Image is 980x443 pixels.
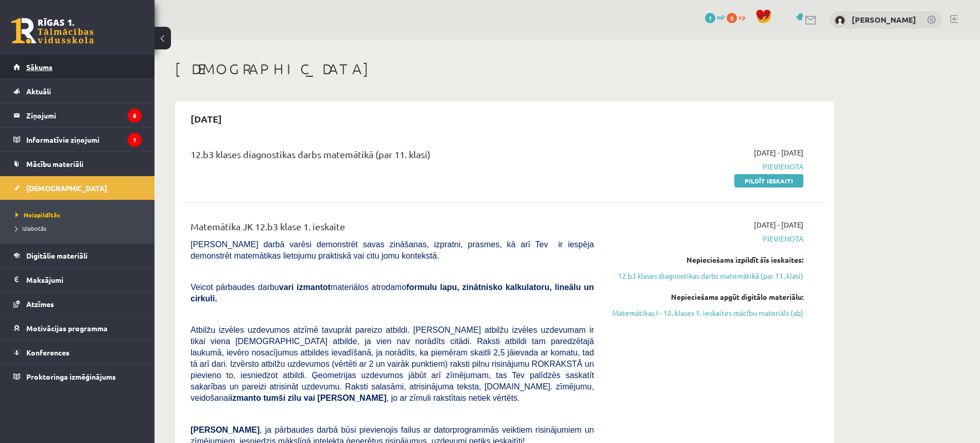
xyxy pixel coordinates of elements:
a: Rīgas 1. Tālmācības vidusskola [11,18,94,44]
legend: Informatīvie ziņojumi [26,128,142,151]
a: Maksājumi [13,268,142,292]
div: Matemātika JK 12.b3 klase 1. ieskaite [191,219,594,238]
a: 1 mP [705,13,725,21]
a: Motivācijas programma [13,316,142,340]
span: mP [717,13,725,21]
span: Sākums [26,62,53,72]
span: Konferences [26,348,70,357]
span: 1 [705,13,715,23]
a: Pildīt ieskaiti [734,174,803,188]
a: 12.b3 klases diagnostikas darbs matemātikā (par 11. klasi) [609,270,803,281]
span: Atzīmes [26,299,54,309]
a: 0 xp [727,13,750,21]
span: [DATE] - [DATE] [754,219,803,230]
a: Konferences [13,340,142,364]
span: Aktuāli [26,87,51,96]
a: Mācību materiāli [13,152,142,176]
span: Mācību materiāli [26,159,83,168]
span: Digitālie materiāli [26,251,88,260]
b: tumši zilu vai [PERSON_NAME] [263,394,386,402]
span: Pievienota [609,161,803,172]
i: 1 [128,133,142,147]
b: formulu lapu, zinātnisko kalkulatoru, lineālu un cirkuli. [191,283,594,303]
span: [DEMOGRAPHIC_DATA] [26,183,107,193]
span: Izlabotās [15,224,46,232]
a: [PERSON_NAME] [852,14,916,25]
b: vari izmantot [279,283,331,292]
h2: [DATE] [180,107,232,131]
a: Matemātikas I - 12. klases 1. ieskaites mācību materiāls (ab) [609,308,803,318]
a: Proktoringa izmēģinājums [13,365,142,388]
a: Atzīmes [13,292,142,316]
span: [PERSON_NAME] [191,425,260,434]
div: Nepieciešams apgūt digitālo materiālu: [609,292,803,302]
a: Ziņojumi6 [13,104,142,127]
span: [PERSON_NAME] darbā varēsi demonstrēt savas zināšanas, izpratni, prasmes, kā arī Tev ir iespēja d... [191,240,594,260]
span: 0 [727,13,737,23]
span: Motivācijas programma [26,323,108,333]
span: Proktoringa izmēģinājums [26,372,116,381]
b: izmanto [230,394,261,402]
a: Neizpildītās [15,210,144,219]
div: 12.b3 klases diagnostikas darbs matemātikā (par 11. klasi) [191,147,594,166]
legend: Ziņojumi [26,104,142,127]
span: Atbilžu izvēles uzdevumos atzīmē tavuprāt pareizo atbildi. [PERSON_NAME] atbilžu izvēles uzdevuma... [191,326,594,402]
span: Veicot pārbaudes darbu materiālos atrodamo [191,283,594,303]
span: xp [738,13,745,21]
span: Neizpildītās [15,211,60,219]
a: Izlabotās [15,224,144,233]
img: Ralfs Rao [835,15,845,26]
a: Digitālie materiāli [13,244,142,267]
span: [DATE] - [DATE] [754,147,803,158]
i: 6 [128,109,142,123]
a: Informatīvie ziņojumi1 [13,128,142,151]
a: Sākums [13,55,142,79]
a: Aktuāli [13,79,142,103]
span: Pievienota [609,233,803,244]
div: Nepieciešams izpildīt šīs ieskaites: [609,254,803,265]
legend: Maksājumi [26,268,142,292]
h1: [DEMOGRAPHIC_DATA] [175,60,834,78]
a: [DEMOGRAPHIC_DATA] [13,176,142,200]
